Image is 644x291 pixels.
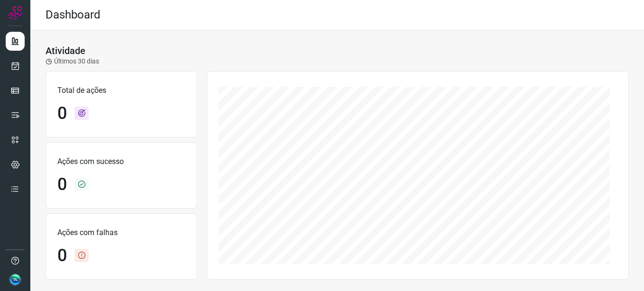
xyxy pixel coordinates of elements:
[57,227,185,238] p: Ações com falhas
[46,45,85,56] h3: Atividade
[57,246,67,266] h1: 0
[46,56,99,66] p: Últimos 30 dias
[46,8,101,22] h2: Dashboard
[9,274,21,285] img: 688dd65d34f4db4d93ce8256e11a8269.jpg
[57,85,185,96] p: Total de ações
[57,174,67,195] h1: 0
[8,6,22,20] img: Logo
[57,156,185,167] p: Ações com sucesso
[57,103,67,124] h1: 0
